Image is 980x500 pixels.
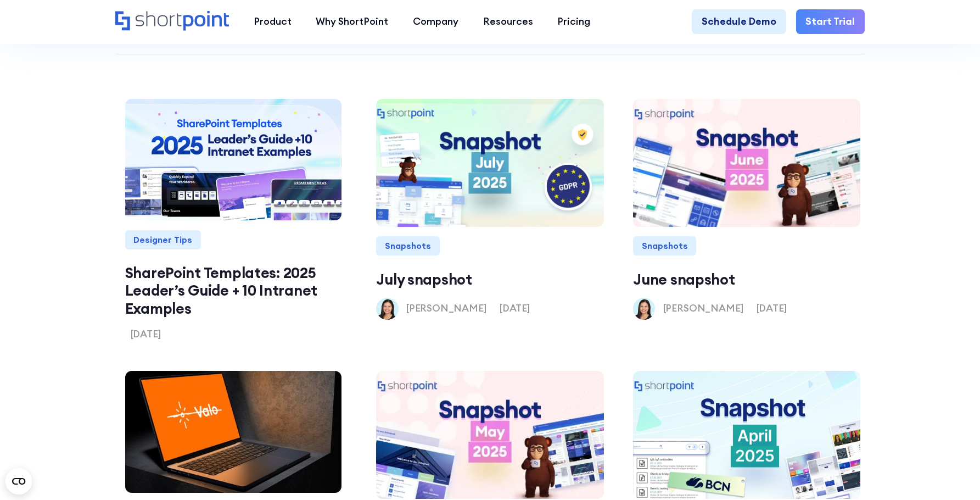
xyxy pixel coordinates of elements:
[115,11,229,32] a: Home
[692,9,786,34] a: Schedule Demo
[316,14,388,29] div: Why ShortPoint
[242,9,304,34] a: Product
[633,236,696,255] div: Snapshots
[557,14,590,29] div: Pricing
[471,9,545,34] a: Resources
[663,301,744,316] p: [PERSON_NAME]
[925,447,980,500] iframe: Chat Widget
[401,9,471,34] a: Company
[125,264,341,316] a: SharePoint Templates: 2025 Leader’s Guide + 10 Intranet Examples
[545,9,603,34] a: Pricing
[796,9,865,34] a: Start Trial
[483,14,533,29] div: Resources
[304,9,401,34] a: Why ShortPoint
[376,236,439,255] div: Snapshots
[499,301,530,316] p: [DATE]
[125,230,201,249] div: Designer Tips
[376,270,603,288] a: July snapshot
[633,270,860,288] a: June snapshot
[130,327,161,342] p: [DATE]
[5,468,32,495] button: Open CMP widget
[413,14,458,29] div: Company
[756,301,787,316] p: [DATE]
[406,301,487,316] p: [PERSON_NAME]
[254,14,292,29] div: Product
